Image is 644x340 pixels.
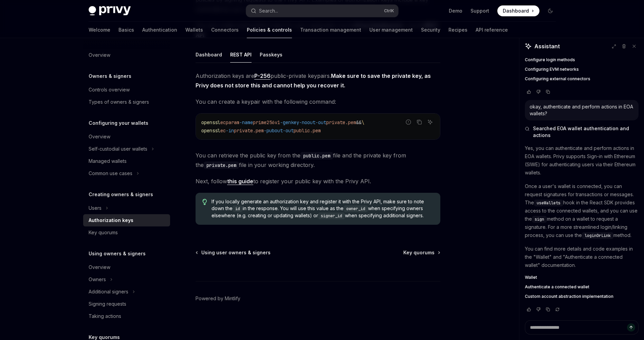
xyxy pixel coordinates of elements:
[253,119,280,125] span: prime256v1
[89,51,110,59] div: Overview
[89,190,153,199] h5: Creating owners & signers
[83,261,170,273] a: Overview
[530,103,634,117] div: okay, authenticate and perform actions in EOA wallets?
[83,167,170,180] button: Toggle Common use cases section
[326,119,356,125] span: private.pem
[525,67,579,72] span: Configuring EVM networks
[525,284,639,290] a: Authenticate a connected wallet
[204,161,239,169] code: private.pem
[525,245,639,269] p: You can find more details and code examples in the "Wallet" and "Authenticate a connected wallet"...
[421,22,440,38] a: Security
[535,217,544,222] span: sign
[525,284,589,290] span: Authenticate a connected wallet
[384,8,394,14] span: Ctrl K
[89,98,149,106] div: Types of owners & signers
[185,22,203,38] a: Wallets
[471,7,489,14] a: Support
[627,323,635,331] button: Send message
[233,205,243,212] code: id
[89,216,133,224] div: Authorization keys
[83,226,170,239] a: Key quorums
[254,72,271,80] a: P-256
[196,295,240,302] a: Powered by Mintlify
[525,182,639,239] p: Once a user's wallet is connected, you can request signatures for transactions or messages. The h...
[220,128,226,134] span: ec
[369,22,413,38] a: User management
[315,119,326,125] span: -out
[142,22,177,38] a: Authentication
[525,125,639,139] button: Searched EOA wallet authentication and actions
[89,6,131,16] img: dark logo
[403,249,440,256] a: Key quorums
[196,249,271,256] a: Using user owners & signers
[426,118,435,126] button: Ask AI
[89,300,126,308] div: Signing requests
[211,198,433,219] span: If you locally generate an authorization key and register it with the Privy API, make sure to not...
[220,119,239,125] span: ecparam
[356,119,362,125] span: &&
[234,128,264,134] span: private.pem
[525,67,639,72] a: Configuring EVM networks
[83,202,170,214] button: Toggle Users section
[344,205,368,212] code: owner_id
[476,22,508,38] a: API reference
[525,294,613,299] span: Custom account abstraction implementation
[449,7,462,14] a: Demo
[211,22,239,38] a: Connectors
[196,97,440,106] span: You can create a keypair with the following command:
[246,5,398,17] button: Open search
[83,49,170,61] a: Overview
[83,273,170,286] button: Toggle Owners section
[89,145,147,153] div: Self-custodial user wallets
[525,144,639,177] p: Yes, you can authenticate and perform actions in EOA wallets. Privy supports Sign-in with Ethereu...
[89,86,130,94] div: Controls overview
[537,200,560,206] span: useWallets
[202,199,207,205] svg: Tip
[227,178,253,185] a: this guide
[89,22,110,38] a: Welcome
[448,22,467,38] a: Recipes
[280,119,299,125] span: -genkey
[264,128,283,134] span: -pubout
[283,128,294,134] span: -out
[534,88,542,95] button: Vote that response was not good
[83,96,170,108] a: Types of owners & signers
[83,214,170,226] a: Authorization keys
[230,47,252,63] div: REST API
[497,5,539,16] a: Dashboard
[89,204,102,212] div: Users
[545,5,556,16] button: Toggle dark mode
[294,128,321,134] span: public.pem
[89,157,127,165] div: Managed wallets
[89,312,121,320] div: Taking actions
[89,228,118,237] div: Key quorums
[83,143,170,155] button: Toggle Self-custodial user wallets section
[89,263,110,271] div: Overview
[201,249,271,256] span: Using user owners & signers
[534,306,542,313] button: Vote that response was not good
[525,275,639,280] a: Wallet
[89,119,148,127] h5: Configuring your wallets
[525,294,639,299] a: Custom account abstraction implementation
[525,320,639,335] textarea: Ask a question...
[83,155,170,167] a: Managed wallets
[196,176,440,186] span: Next, follow to register your public key with the Privy API.
[362,119,364,125] span: \
[89,288,128,296] div: Additional signers
[118,22,134,38] a: Basics
[544,306,552,313] button: Copy chat response
[553,306,562,313] button: Reload last chat
[525,57,575,63] span: Configure login methods
[503,7,529,14] span: Dashboard
[247,22,292,38] a: Policies & controls
[89,275,106,284] div: Owners
[415,118,424,126] button: Copy the contents from the code block
[226,128,234,134] span: -in
[318,213,345,219] code: signer_id
[260,47,282,63] div: Passkeys
[299,119,315,125] span: -noout
[196,151,440,170] span: You can retrieve the public key from the file and the private key from the file in your working d...
[89,250,146,258] h5: Using owners & signers
[89,133,110,141] div: Overview
[89,169,132,177] div: Common use cases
